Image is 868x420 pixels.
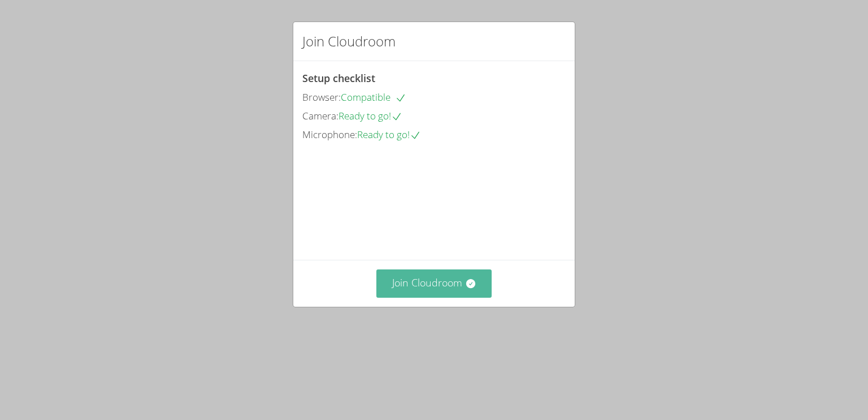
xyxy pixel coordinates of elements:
button: Join Cloudroom [376,269,492,297]
span: Ready to go! [357,128,421,141]
h2: Join Cloudroom [302,31,396,52]
span: Camera: [302,109,338,122]
span: Browser: [302,91,341,104]
span: Ready to go! [338,109,402,122]
span: Microphone: [302,128,357,141]
span: Compatible [341,91,406,104]
span: Setup checklist [302,71,375,85]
